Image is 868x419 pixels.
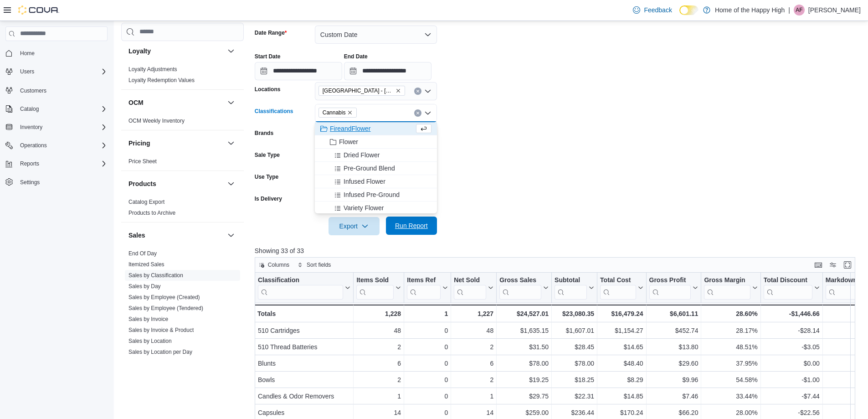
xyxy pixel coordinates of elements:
[600,407,643,418] div: $170.24
[499,308,549,319] div: $24,527.01
[796,5,802,16] span: AF
[315,149,437,162] button: Dried Flower
[356,374,401,385] div: 2
[454,374,493,385] div: 2
[555,308,594,319] div: $23,080.35
[255,29,287,36] label: Date Range
[20,50,35,57] span: Home
[255,108,293,115] label: Classifications
[323,86,394,95] span: [GEOGRAPHIC_DATA] - [GEOGRAPHIC_DATA] - Fire & Flower
[344,62,431,80] input: Press the down key to open a popover containing a calendar.
[128,337,172,345] span: Sales by Location
[704,276,750,300] div: Gross Margin
[808,5,861,16] p: [PERSON_NAME]
[128,179,224,188] button: Products
[395,221,428,230] span: Run Report
[16,176,108,188] span: Settings
[255,129,273,137] label: Brands
[649,308,698,319] div: $6,601.11
[763,276,819,300] button: Total Discount
[20,160,39,167] span: Reports
[128,77,195,84] span: Loyalty Redemption Values
[128,316,168,323] span: Sales by Invoice
[128,47,224,56] button: Loyalty
[649,276,691,285] div: Gross Profit
[128,348,192,356] span: Sales by Location per Day
[315,188,437,202] button: Infused Pre-Ground
[258,276,343,300] div: Classification
[356,391,401,402] div: 1
[763,341,819,352] div: -$3.05
[16,48,38,59] a: Home
[763,374,819,385] div: -$1.00
[454,276,493,300] button: Net Sold
[128,98,144,107] h3: OCM
[258,276,343,285] div: Classification
[16,140,108,151] span: Operations
[268,261,289,269] span: Columns
[407,341,448,352] div: 0
[555,276,587,300] div: Subtotal
[347,110,353,115] button: Remove Cannabis from selection in this group
[499,276,541,300] div: Gross Sales
[307,261,331,269] span: Sort fields
[344,203,384,212] span: Variety Flower
[226,46,236,57] button: Loyalty
[121,156,244,171] div: Pricing
[16,140,51,151] button: Operations
[128,272,183,279] a: Sales by Classification
[315,175,437,188] button: Infused Flower
[600,325,643,336] div: $1,154.27
[128,199,164,205] a: Catalog Export
[356,341,401,352] div: 2
[600,358,643,369] div: $48.40
[649,325,698,336] div: $452.74
[255,53,281,60] label: Start Date
[339,137,358,146] span: Flower
[315,202,437,215] button: Variety Flower
[16,66,108,77] span: Users
[499,276,549,300] button: Gross Sales
[649,391,698,402] div: $7.46
[704,341,757,352] div: 48.51%
[454,358,493,369] div: 6
[629,1,675,19] a: Feedback
[407,358,448,369] div: 0
[226,97,236,108] button: OCM
[16,158,43,169] button: Reports
[600,374,643,385] div: $8.29
[414,109,421,117] button: Clear input
[128,294,200,301] span: Sales by Employee (Created)
[128,283,161,290] a: Sales by Day
[16,122,46,133] button: Inventory
[813,259,824,270] button: Keyboard shortcuts
[255,173,278,181] label: Use Type
[20,105,39,113] span: Catalog
[407,374,448,385] div: 0
[226,178,236,189] button: Products
[763,358,819,369] div: $0.00
[2,121,111,134] button: Inventory
[128,198,164,206] span: Catalog Export
[128,209,175,217] span: Products to Archive
[499,358,549,369] div: $78.00
[407,391,448,402] div: 0
[763,391,819,402] div: -$7.44
[128,210,175,216] a: Products to Archive
[2,176,111,189] button: Settings
[16,177,43,188] a: Settings
[763,407,819,418] div: -$22.56
[704,308,757,319] div: 28.60%
[600,308,643,319] div: $16,479.24
[704,276,750,285] div: Gross Margin
[2,139,111,152] button: Operations
[16,103,108,114] span: Catalog
[16,158,108,169] span: Reports
[128,47,151,56] h3: Loyalty
[715,5,785,16] p: Home of the Happy High
[344,177,385,186] span: Infused Flower
[344,164,395,173] span: Pre-Ground Blend
[644,5,672,15] span: Feedback
[454,391,493,402] div: 1
[356,325,401,336] div: 48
